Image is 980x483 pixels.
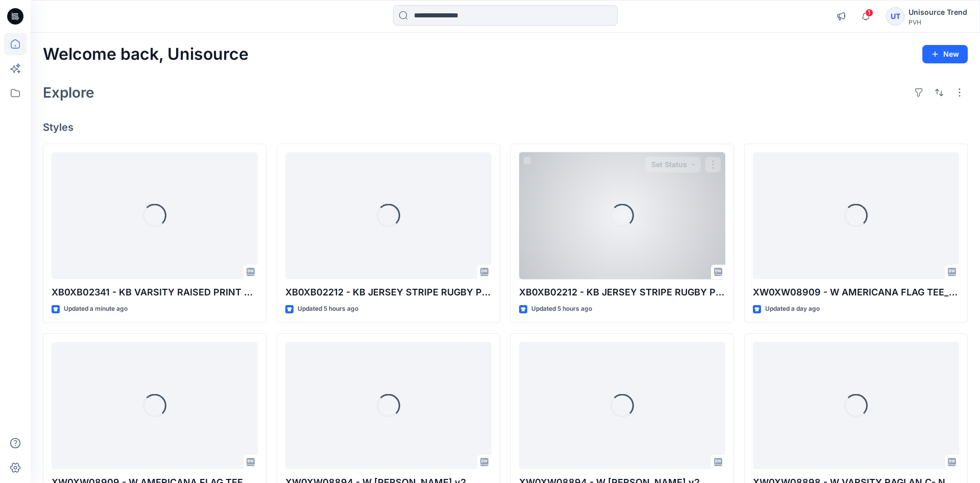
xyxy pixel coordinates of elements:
p: Updated a day ago [765,304,820,314]
p: XB0XB02212 - KB JERSEY STRIPE RUGBY POLO_proto [519,285,725,300]
h2: Welcome back, Unisource [43,45,249,64]
span: 1 [865,9,873,17]
p: XB0XB02341 - KB VARSITY RAISED PRINT FZ HOOD_spec [52,285,258,300]
p: Updated 5 hours ago [531,304,592,314]
div: PVH [909,18,967,26]
div: Unisource Trend [909,6,967,18]
button: New [922,45,968,63]
h2: Explore [43,84,94,101]
h4: Styles [43,121,968,133]
p: XW0XW08909 - W AMERICANA FLAG TEE_proto v2 [753,285,959,300]
p: XB0XB02212 - KB JERSEY STRIPE RUGBY POLO_proto [285,285,492,300]
p: Updated 5 hours ago [298,304,358,314]
p: Updated a minute ago [64,304,128,314]
div: UT [886,7,904,26]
